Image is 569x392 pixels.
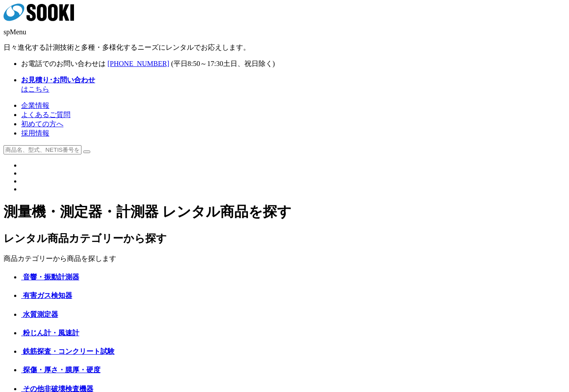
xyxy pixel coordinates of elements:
span: 有害ガス検知器 [23,292,72,299]
span: 探傷・厚さ・膜厚・硬度 [23,366,100,374]
a: 企業情報 [21,102,49,109]
span: spMenu [4,28,26,36]
input: 商品名、型式、NETIS番号を入力してください [4,145,81,154]
span: はこちら [21,76,95,93]
a: お見積り･お問い合わせはこちら [21,76,95,93]
span: 粉じん計・風速計 [23,329,79,337]
a: 粉じん計・風速計 [21,329,79,337]
p: 商品カテゴリーから商品を探します [4,254,565,264]
a: 探傷・厚さ・膜厚・硬度 [21,366,100,374]
p: 日々進化する計測技術と多種・多様化するニーズにレンタルでお応えします。 [4,43,565,52]
a: 水質測定器 [21,311,58,318]
span: 8:50 [188,60,200,67]
h2: レンタル商品カテゴリーから探す [4,231,565,245]
a: 有害ガス検知器 [21,292,72,299]
a: 鉄筋探査・コンクリート試験 [21,348,115,355]
a: 音響・振動計測器 [21,273,79,281]
a: 初めての方へ [21,120,63,128]
a: [PHONE_NUMBER] [107,60,169,67]
span: 17:30 [207,60,223,67]
span: 音響・振動計測器 [23,273,79,281]
a: よくあるご質問 [21,111,70,118]
h1: 測量機・測定器・計測器 レンタル商品を探す [4,202,565,222]
span: 水質測定器 [23,311,58,318]
strong: お見積り･お問い合わせ [21,76,95,84]
span: お電話でのお問い合わせは [21,60,106,67]
a: 採用情報 [21,129,49,137]
span: 鉄筋探査・コンクリート試験 [23,348,115,355]
span: (平日 ～ 土日、祝日除く) [171,60,275,67]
